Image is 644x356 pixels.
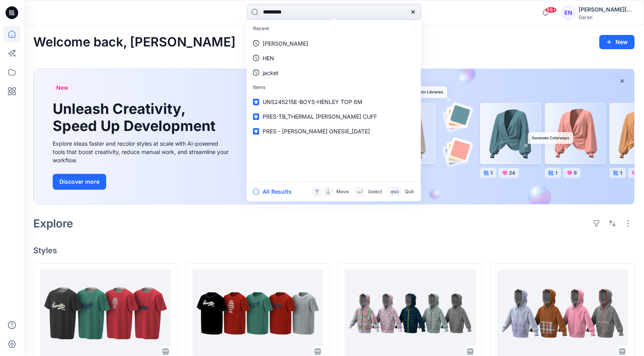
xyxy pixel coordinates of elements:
[248,124,419,139] a: PRES - [PERSON_NAME] ONESIE_[DATE]
[248,65,419,80] a: jacket
[33,246,634,255] h4: Styles
[248,94,419,109] a: UNS245215E-BOYS-HENLEY TOP 6M
[579,5,634,14] div: [PERSON_NAME][DATE]
[53,139,231,164] div: Explore ideas faster and recolor styles at scale with AI-powered tools that boost creativity, red...
[263,39,308,48] p: HENLEY
[33,35,236,50] h2: Welcome back, [PERSON_NAME]
[579,14,634,20] div: Garan
[263,98,362,105] span: UNS245215E-BOYS-HENLEY TOP 6M
[248,80,419,95] p: Items
[248,51,419,65] a: HEN
[336,188,349,196] p: Move
[561,6,575,20] div: EN
[56,83,69,92] span: New
[53,174,231,190] a: Discover more
[599,35,634,49] button: New
[253,187,297,196] button: All Results
[263,113,377,120] span: PRES-TB_THERMAL [PERSON_NAME] CUFF
[248,36,419,51] a: [PERSON_NAME]
[368,188,382,196] p: Select
[248,109,419,124] a: PRES-TB_THERMAL [PERSON_NAME] CUFF
[405,188,414,196] p: Quit
[53,100,219,135] h1: Unleash Creativity, Speed Up Development
[33,217,73,230] h2: Explore
[263,69,278,77] p: jacket
[248,21,419,36] p: Recent
[53,174,106,190] button: Discover more
[545,7,557,13] span: 99+
[263,54,274,62] p: HEN
[263,128,370,135] span: PRES - [PERSON_NAME] ONESIE_[DATE]
[391,188,399,196] p: esc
